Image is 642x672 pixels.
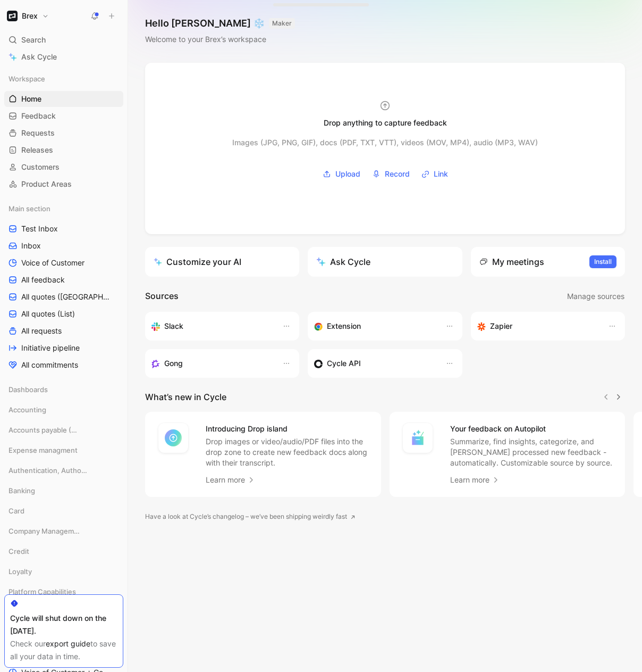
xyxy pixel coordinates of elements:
h3: Gong [164,357,183,370]
span: Dashboards [9,384,48,395]
a: Feedback [4,108,123,124]
a: Inbox [4,238,123,254]
button: Record [368,166,413,182]
a: Customers [4,159,123,175]
div: Ask Cycle [316,255,370,268]
span: Test Inbox [21,223,58,234]
div: Banking [4,483,123,502]
span: Banking [9,485,35,496]
span: All feedback [21,275,65,285]
div: Expense managment [4,442,123,458]
div: Customize your AI [154,255,241,268]
a: Have a look at Cycle’s changelog – we’ve been shipping weirdly fast [145,511,356,522]
div: Drop anything to capture feedback [324,117,447,129]
span: Initiative pipeline [21,343,80,353]
img: Brex [7,11,18,21]
div: My meetings [479,255,544,268]
span: Loyalty [9,566,32,577]
button: Upload [319,166,364,182]
div: Cycle will shut down on the [DATE]. [10,612,117,637]
h1: Brex [22,11,38,21]
span: Link [434,168,448,180]
span: Search [21,34,46,46]
div: Platform Capabilities [4,584,123,603]
span: Accounting [9,404,46,415]
span: Install [594,256,612,267]
div: Company Management [4,523,123,539]
span: Releases [21,145,53,155]
div: Main section [4,201,123,217]
a: Requests [4,125,123,141]
span: Main section [9,203,50,214]
button: Ask Cycle [308,247,462,277]
div: Images (JPG, PNG, GIF), docs (PDF, TXT, VTT), videos (MOV, MP4), audio (MP3, WAV) [232,136,538,149]
a: Voice of Customer [4,255,123,271]
button: BrexBrex [4,9,52,23]
div: Main sectionTest InboxInboxVoice of CustomerAll feedbackAll quotes ([GEOGRAPHIC_DATA])All quotes ... [4,201,123,373]
a: All commitments [4,357,123,373]
div: Accounts payable (AP) [4,422,123,441]
h4: Your feedback on Autopilot [450,422,613,435]
div: Workspace [4,71,123,87]
a: Learn more [450,474,500,486]
div: Accounting [4,402,123,418]
div: Capture feedback from thousands of sources with Zapier (survey results, recordings, sheets, etc). [477,320,597,333]
a: Initiative pipeline [4,340,123,356]
span: Product Areas [21,179,72,189]
span: Feedback [21,111,56,121]
div: Capture feedback from your incoming calls [151,357,272,370]
button: MAKER [269,18,295,29]
span: All requests [21,326,62,336]
div: Dashboards [4,381,123,397]
div: Company Management [4,523,123,542]
a: All quotes ([GEOGRAPHIC_DATA]) [4,289,123,305]
h3: Extension [327,320,361,333]
h3: Cycle API [327,357,361,370]
span: Accounts payable (AP) [9,425,80,435]
span: Expense managment [9,445,78,455]
span: Requests [21,128,55,138]
div: Credit [4,543,123,559]
span: Customers [21,162,60,172]
span: All quotes ([GEOGRAPHIC_DATA]) [21,292,111,302]
span: Company Management [9,526,80,536]
h2: What’s new in Cycle [145,391,226,403]
button: Link [418,166,452,182]
div: Authentication, Authorization & Auditing [4,462,123,482]
span: Card [9,505,24,516]
div: Authentication, Authorization & Auditing [4,462,123,478]
span: Credit [9,546,29,557]
h1: Hello [PERSON_NAME] ❄️ [145,17,295,30]
span: Record [385,168,410,180]
div: Loyalty [4,563,123,583]
div: Search [4,32,123,48]
span: Workspace [9,73,45,84]
div: Accounts payable (AP) [4,422,123,438]
a: All quotes (List) [4,306,123,322]
div: Sync your customers, send feedback and get updates in Slack [151,320,272,333]
div: Expense managment [4,442,123,461]
div: Card [4,503,123,522]
p: Summarize, find insights, categorize, and [PERSON_NAME] processed new feedback - automatically. C... [450,436,613,468]
div: Capture feedback from anywhere on the web [314,320,434,333]
span: Ask Cycle [21,51,57,63]
div: Welcome to your Brex’s workspace [145,33,295,46]
span: All commitments [21,360,78,370]
a: All feedback [4,272,123,288]
h4: Introducing Drop island [206,422,368,435]
button: Manage sources [567,289,625,303]
span: Home [21,94,41,104]
p: Drop images or video/audio/PDF files into the drop zone to create new feedback docs along with th... [206,436,368,468]
a: Test Inbox [4,221,123,237]
span: Inbox [21,240,41,251]
span: Upload [335,168,360,180]
div: Loyalty [4,563,123,579]
a: Customize your AI [145,247,299,277]
a: Releases [4,142,123,158]
span: Voice of Customer [21,258,85,268]
div: Sync customers & send feedback from custom sources. Get inspired by our favorite use case [314,357,434,370]
a: Home [4,91,123,107]
a: export guide [46,639,90,648]
div: Credit [4,543,123,562]
h2: Sources [145,289,179,303]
